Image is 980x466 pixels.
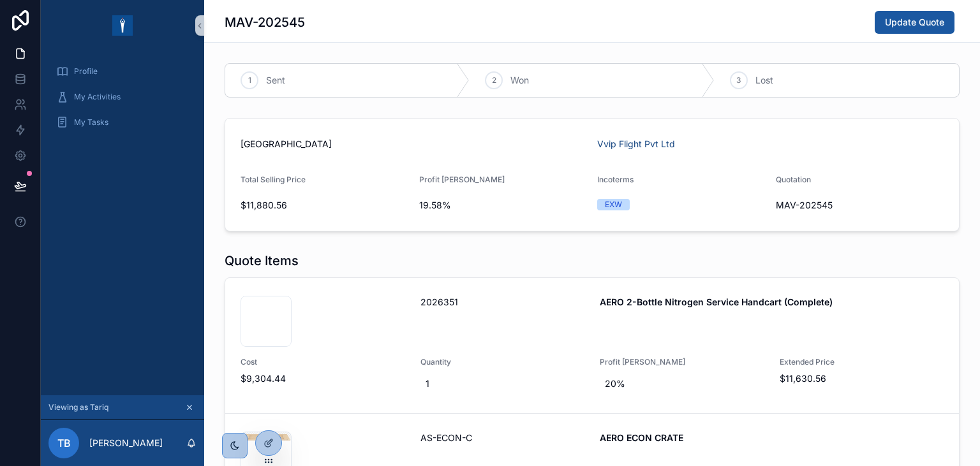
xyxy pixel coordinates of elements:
div: EXW [605,199,622,210]
span: [GEOGRAPHIC_DATA] [241,138,332,150]
span: MAV-202545 [776,199,833,212]
strong: AERO ECON CRATE [600,432,683,443]
span: Update Quote [885,16,944,29]
span: My Tasks [74,117,108,127]
span: Incoterms [597,175,634,184]
h1: Quote Items [225,252,299,270]
span: Total Selling Price [241,175,306,184]
span: 1 [248,75,251,85]
a: Vvip Flight Pvt Ltd [597,138,675,150]
strong: AERO 2-Bottle Nitrogen Service Handcart (Complete) [600,296,833,307]
span: Quotation [776,175,811,184]
span: 20% [605,377,759,390]
span: Sent [266,74,285,87]
span: $11,630.56 [780,372,944,385]
a: 2026351AERO 2-Bottle Nitrogen Service Handcart (Complete)Cost$9,304.44Quantity1Profit [PERSON_NAM... [225,278,959,413]
span: $11,880.56 [241,199,409,212]
span: Won [510,74,529,87]
button: Update Quote [875,11,954,34]
span: TB [57,435,71,451]
span: Profit [PERSON_NAME] [419,175,505,184]
span: Profit [PERSON_NAME] [600,357,764,367]
span: $9,304.44 [241,372,405,385]
span: AS-ECON-C [420,432,585,444]
h1: MAV-202545 [225,13,305,31]
span: 3 [736,75,741,85]
span: Profile [74,66,98,76]
span: 2026351 [420,296,585,309]
span: Cost [241,357,405,367]
img: App logo [112,15,133,36]
span: 1 [426,377,580,390]
span: 19.58% [419,199,588,212]
span: My Activities [74,92,121,102]
div: scrollable content [41,51,204,150]
p: [PERSON_NAME] [89,437,163,449]
span: Lost [755,74,773,87]
span: 2 [492,75,496,85]
span: Viewing as Tariq [48,402,108,412]
a: My Activities [48,85,197,108]
a: My Tasks [48,111,197,134]
a: Profile [48,60,197,83]
span: Extended Price [780,357,944,367]
span: Quantity [420,357,585,367]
